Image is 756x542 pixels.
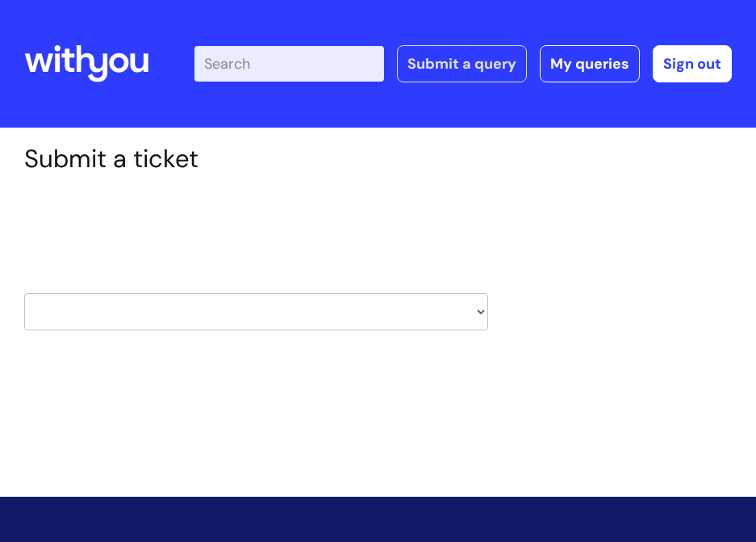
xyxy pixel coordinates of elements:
[194,45,732,82] div: | -
[24,144,488,174] h1: Submit a ticket
[194,46,384,82] input: Search
[24,211,488,241] h2: Select issue type
[653,45,732,82] a: Sign out
[397,45,527,82] a: Submit a query
[540,45,640,82] a: My queries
